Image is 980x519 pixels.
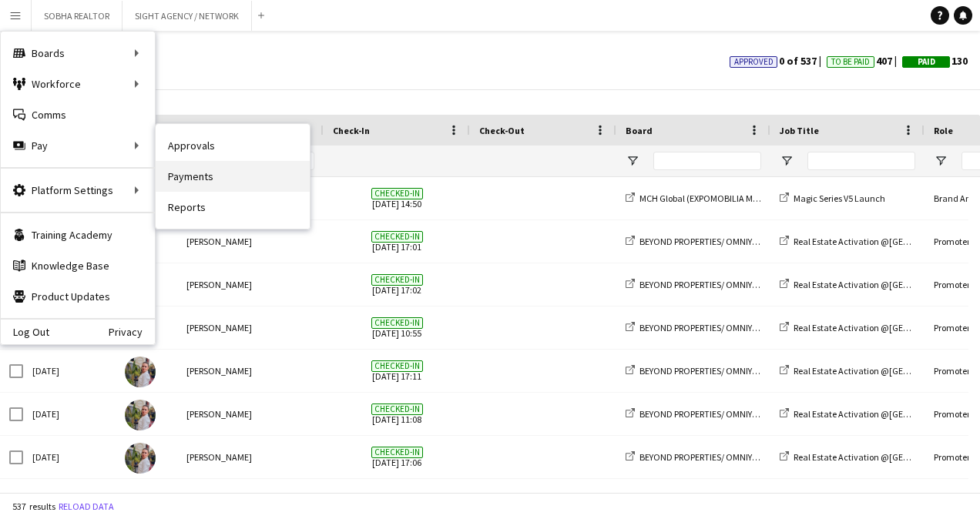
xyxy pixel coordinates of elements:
span: Checked-in [371,403,423,415]
button: Open Filter Menu [626,154,639,168]
span: BEYOND PROPERTIES/ OMNIYAT [639,322,762,333]
div: [PERSON_NAME] [177,436,324,478]
a: BEYOND PROPERTIES/ OMNIYAT [626,279,762,290]
span: [DATE] 17:02 [333,263,461,306]
a: Approvals [156,130,310,161]
span: [DATE] 11:08 [333,393,461,435]
span: Checked-in [371,231,423,243]
a: Product Updates [1,281,155,312]
a: Real Estate Activation @[GEOGRAPHIC_DATA] [780,322,974,333]
span: Paid [918,57,935,67]
button: SIGHT AGENCY / NETWORK [123,1,252,31]
a: BEYOND PROPERTIES/ OMNIYAT [626,322,762,333]
span: Real Estate Activation @[GEOGRAPHIC_DATA] [794,408,974,420]
span: BEYOND PROPERTIES/ OMNIYAT [639,236,762,247]
span: Check-Out [479,125,525,136]
span: BEYOND PROPERTIES/ OMNIYAT [639,279,762,290]
span: Real Estate Activation @[GEOGRAPHIC_DATA] [794,279,974,290]
span: [DATE] 10:55 [333,306,461,349]
span: 0 of 537 [730,54,827,68]
span: Checked-in [371,188,423,199]
span: BEYOND PROPERTIES/ OMNIYAT [639,408,762,420]
a: BEYOND PROPERTIES/ OMNIYAT [626,236,762,247]
span: Board [626,125,653,136]
button: Reload data [55,498,117,515]
div: Boards [1,38,155,69]
a: Log Out [1,326,49,338]
input: Board Filter Input [653,152,761,170]
a: MCH Global (EXPOMOBILIA MCH GLOBAL ME LIVE MARKETING LLC) [626,193,898,204]
img: Yulia Morozova [125,357,156,387]
a: Training Academy [1,219,155,250]
span: 130 [902,54,968,68]
span: Checked-in [371,274,423,286]
a: Knowledge Base [1,250,155,281]
span: To Be Paid [831,57,870,67]
a: BEYOND PROPERTIES/ OMNIYAT [626,451,762,463]
span: Job Title [780,125,819,136]
a: Real Estate Activation @[GEOGRAPHIC_DATA] [780,279,974,290]
input: Job Title Filter Input [807,152,915,170]
a: Magic Series V5 Launch [780,193,885,204]
span: [DATE] 17:06 [333,436,461,478]
span: MCH Global (EXPOMOBILIA MCH GLOBAL ME LIVE MARKETING LLC) [639,193,898,204]
span: Real Estate Activation @[GEOGRAPHIC_DATA] [794,451,974,463]
div: [PERSON_NAME] [177,220,324,263]
span: Check-In [333,125,370,136]
span: BEYOND PROPERTIES/ OMNIYAT [639,365,762,377]
span: [DATE] 14:50 [333,177,461,219]
span: Real Estate Activation @[GEOGRAPHIC_DATA] [794,322,974,333]
span: Role [934,125,953,136]
span: Real Estate Activation @[GEOGRAPHIC_DATA] [794,236,974,247]
div: [PERSON_NAME] [177,350,324,392]
div: [DATE] [23,393,116,435]
a: BEYOND PROPERTIES/ OMNIYAT [626,408,762,420]
div: [PERSON_NAME] [177,393,324,435]
button: SOBHA REALTOR [32,1,123,31]
span: Checked-in [371,447,423,458]
span: [DATE] 17:01 [333,220,461,263]
div: Pay [1,130,155,161]
span: 407 [827,54,902,68]
div: [PERSON_NAME] [177,306,324,349]
span: Checked-in [371,317,423,329]
div: [PERSON_NAME] [177,263,324,306]
span: [DATE] 17:11 [333,350,461,392]
a: Real Estate Activation @[GEOGRAPHIC_DATA] [780,365,974,377]
button: Open Filter Menu [934,154,948,168]
a: BEYOND PROPERTIES/ OMNIYAT [626,365,762,377]
a: Real Estate Activation @[GEOGRAPHIC_DATA] [780,451,974,463]
div: [DATE] [23,436,116,478]
div: [DATE] [23,350,116,392]
div: Workforce [1,69,155,99]
span: BEYOND PROPERTIES/ OMNIYAT [639,451,762,463]
img: Yulia Morozova [125,443,156,474]
a: Privacy [109,326,155,338]
span: Real Estate Activation @[GEOGRAPHIC_DATA] [794,365,974,377]
img: Yulia Morozova [125,400,156,430]
span: Magic Series V5 Launch [794,193,885,204]
button: Open Filter Menu [780,154,794,168]
a: Reports [156,192,310,223]
a: Real Estate Activation @[GEOGRAPHIC_DATA] [780,408,974,420]
a: Comms [1,99,155,130]
a: Real Estate Activation @[GEOGRAPHIC_DATA] [780,236,974,247]
a: Payments [156,161,310,192]
span: Checked-in [371,360,423,372]
div: Platform Settings [1,175,155,206]
span: Approved [734,57,774,67]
